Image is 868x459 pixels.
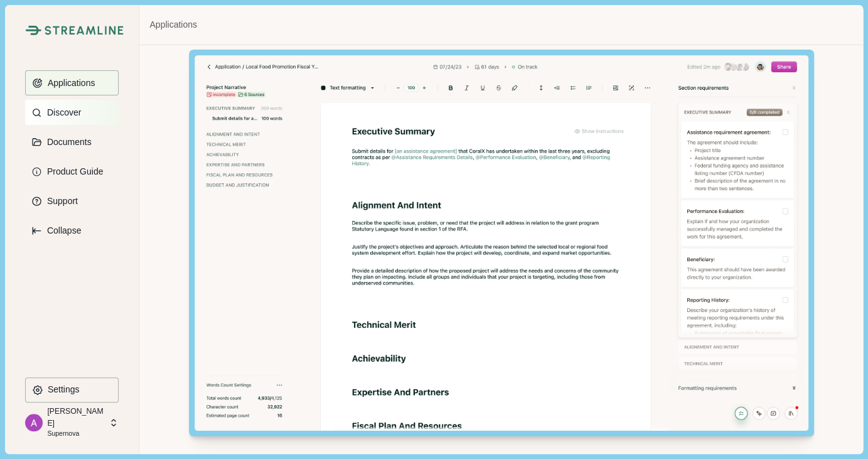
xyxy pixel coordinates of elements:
[25,129,119,154] button: Documents
[25,377,119,402] button: Settings
[43,78,95,89] p: Applications
[43,107,81,118] p: Discover
[47,406,105,429] p: [PERSON_NAME]
[25,414,43,431] img: profile picture
[25,70,119,95] button: Applications
[25,159,119,184] button: Product Guide
[25,218,119,243] button: Expand
[43,225,81,236] p: Collapse
[149,18,197,31] a: Applications
[43,196,78,207] p: Support
[43,166,104,177] p: Product Guide
[189,50,814,436] img: Streamline Editor Demo
[25,377,119,407] a: Settings
[25,100,119,125] button: Discover
[25,25,119,35] a: Streamline Climate LogoStreamline Climate Logo
[25,188,119,213] button: Support
[47,429,105,439] p: Supernova
[25,25,41,35] img: Streamline Climate Logo
[43,384,80,395] p: Settings
[45,26,124,35] img: Streamline Climate Logo
[43,137,92,148] p: Documents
